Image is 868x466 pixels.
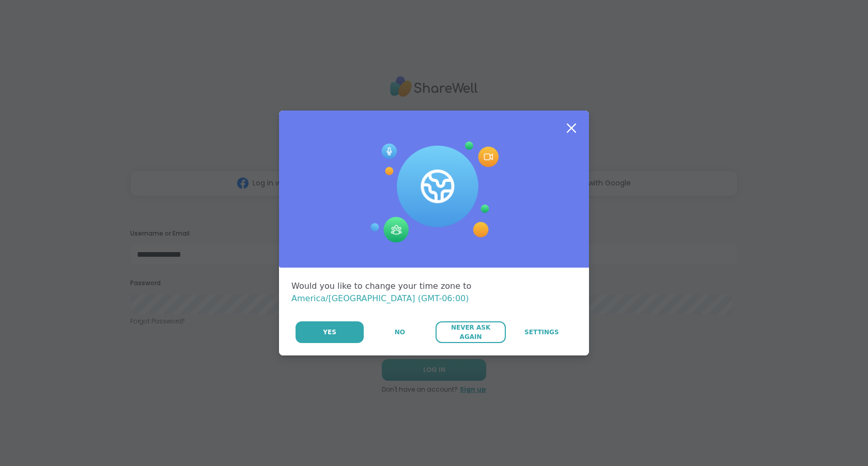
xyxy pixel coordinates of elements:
button: No [365,321,435,343]
img: Session Experience [369,142,499,243]
span: Never Ask Again [441,323,500,341]
span: No [395,328,405,337]
span: America/[GEOGRAPHIC_DATA] (GMT-06:00) [291,293,469,303]
a: Settings [507,321,577,343]
button: Never Ask Again [436,321,505,343]
div: Would you like to change your time zone to [291,280,577,305]
button: Yes [296,321,364,343]
span: Settings [524,328,559,337]
span: Yes [323,328,336,337]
